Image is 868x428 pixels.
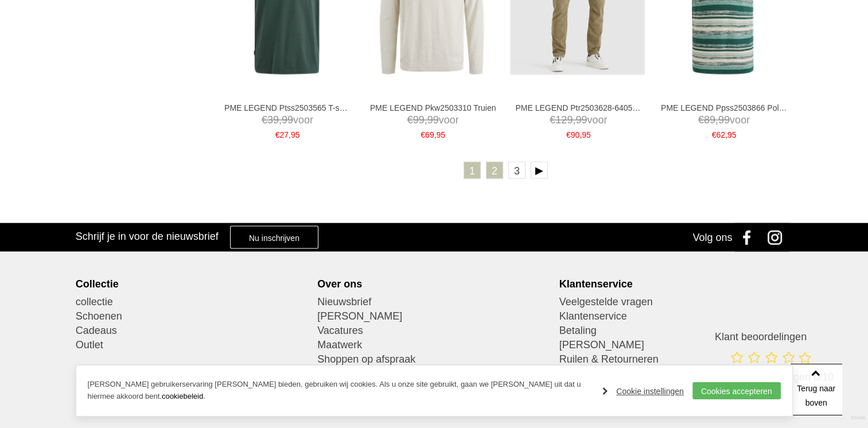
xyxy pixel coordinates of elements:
span: 69 [425,130,434,139]
span: voor [661,113,787,127]
span: , [715,114,718,126]
span: , [279,114,282,126]
p: [PERSON_NAME] gebruikerservaring [PERSON_NAME] bieden, gebruiken wij cookies. Als u onze site geb... [88,379,591,403]
a: Facebook [735,223,764,252]
h3: Schrijf je in voor de nieuwsbrief [76,230,219,243]
span: € [421,130,425,139]
a: Cookie instellingen [602,383,684,400]
a: PME LEGEND Ptr2503628-6405 Broeken en Pantalons [515,103,641,113]
span: 95 [436,130,445,139]
span: € [698,114,704,126]
span: , [425,114,427,126]
span: 27 [279,130,289,139]
span: 99 [575,114,587,126]
span: € [566,130,571,139]
span: voor [224,113,351,127]
div: Over ons [317,278,551,290]
span: 99 [413,114,425,126]
span: 95 [582,130,591,139]
a: Ruilen & Retourneren [559,352,793,367]
a: Betaling [559,324,793,338]
span: 99 [282,114,293,126]
span: € [407,114,413,126]
a: Outlet [76,338,309,352]
div: Klantenservice [559,278,793,290]
a: cookiebeleid [162,392,203,400]
h3: Klant beoordelingen [715,330,834,343]
div: Collectie [76,278,309,290]
a: Instagram [764,223,792,252]
a: Veelgestelde vragen [559,295,793,309]
a: Nieuwsbrief [317,295,551,309]
a: Shoppen op afspraak [317,352,551,367]
a: collectie [76,295,309,309]
span: 129 [555,114,573,126]
div: Volg ons [692,223,732,252]
span: , [289,130,291,139]
a: PME LEGEND Ptss2503565 T-shirts [224,103,351,113]
span: € [712,130,717,139]
a: Klantenservice [559,309,793,324]
span: , [725,130,727,139]
span: 62 [716,130,725,139]
span: , [573,114,575,126]
a: 2 [486,162,503,179]
a: Schoenen [76,309,309,324]
a: Nu inschrijven [230,226,318,249]
span: , [434,130,437,139]
span: 99 [718,114,730,126]
a: PME LEGEND Pkw2503310 Truien [370,103,496,113]
a: [PERSON_NAME] [317,309,551,324]
a: Vacatures [317,324,551,338]
a: [PERSON_NAME] [559,338,793,352]
span: 99 [427,114,439,126]
a: Divide [851,411,865,425]
a: Cookies accepteren [692,382,781,399]
a: Maatwerk [317,338,551,352]
span: 95 [727,130,737,139]
a: Terug naar boven [791,364,842,415]
span: 39 [267,114,279,126]
a: 3 [508,162,526,179]
span: voor [370,113,496,127]
span: 89 [704,114,715,126]
span: € [262,114,267,126]
span: voor [515,113,641,127]
span: 90 [571,130,580,139]
span: € [550,114,555,126]
a: Klant beoordelingen 0 klantbeoordelingen 0/10 [715,330,834,395]
a: PME LEGEND Ppss2503866 Polo's [661,103,787,113]
a: 1 [464,162,481,179]
a: Cadeaus [76,324,309,338]
span: 95 [291,130,300,139]
span: € [275,130,280,139]
span: , [579,130,582,139]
